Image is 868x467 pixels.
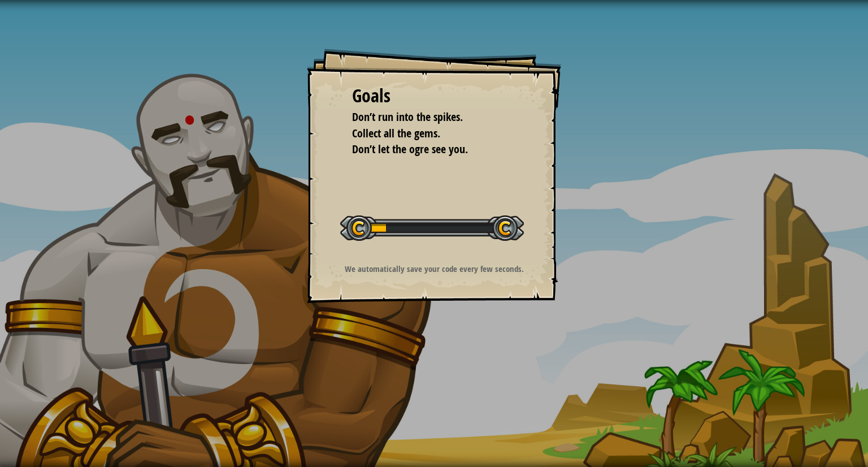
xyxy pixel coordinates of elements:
li: Don’t run into the spikes. [338,109,513,126]
p: We automatically save your code every few seconds. [321,263,548,275]
li: Don’t let the ogre see you. [338,141,513,158]
span: Don’t run into the spikes. [352,109,463,124]
li: Collect all the gems. [338,126,513,142]
span: Collect all the gems. [352,126,440,141]
span: Don’t let the ogre see you. [352,141,468,157]
div: Goals [352,83,516,109]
